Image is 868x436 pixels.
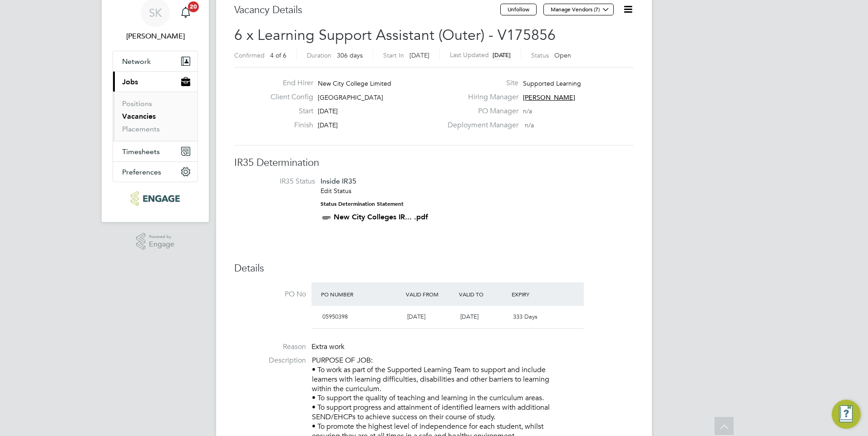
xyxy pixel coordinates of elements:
[122,147,160,156] span: Timesheets
[234,156,634,170] h3: IR35 Determination
[263,107,313,116] label: Start
[113,72,197,92] button: Jobs
[509,286,562,302] div: Expiry
[543,4,614,15] button: Manage Vendors (7)
[122,168,161,176] span: Preferences
[321,177,356,185] span: Inside IR35
[122,78,138,86] span: Jobs
[523,79,581,87] span: Supported Learning
[113,191,198,206] a: Go to home page
[321,187,351,195] a: Edit Status
[500,4,537,15] button: Unfollow
[523,107,532,115] span: n/a
[234,4,500,17] h3: Vacancy Details
[113,51,197,71] button: Network
[149,241,174,248] span: Engage
[122,57,151,66] span: Network
[319,286,404,302] div: PO Number
[442,78,518,88] label: Site
[832,400,861,429] button: Engage Resource Center
[234,26,556,44] span: 6 x Learning Support Assistant (Outer) - V175856
[263,78,313,88] label: End Hirer
[243,177,315,186] label: IR35 Status
[234,290,306,299] label: PO No
[311,342,345,351] span: Extra work
[493,51,511,59] span: [DATE]
[318,107,338,115] span: [DATE]
[460,313,478,320] span: [DATE]
[442,121,518,130] label: Deployment Manager
[136,233,175,250] a: Powered byEngage
[513,313,538,320] span: 333 Days
[113,141,197,161] button: Timesheets
[457,286,510,302] div: Valid To
[450,51,489,59] label: Last Updated
[322,313,348,320] span: 05950398
[270,51,286,59] span: 4 of 6
[234,51,265,59] label: Confirmed
[113,31,198,42] span: Sheeba Kurian
[318,79,391,87] span: New City College Limited
[234,342,306,352] label: Reason
[442,92,518,102] label: Hiring Manager
[234,356,306,365] label: Description
[318,121,338,129] span: [DATE]
[131,191,179,206] img: ncclondon-logo-retina.png
[337,51,363,59] span: 306 days
[122,112,156,121] a: Vacancies
[149,233,174,241] span: Powered by
[409,51,429,59] span: [DATE]
[307,51,331,59] label: Duration
[149,7,162,19] span: SK
[318,93,383,102] span: [GEOGRAPHIC_DATA]
[122,99,152,108] a: Positions
[234,262,634,275] h3: Details
[383,51,404,59] label: Start In
[334,213,428,221] a: New City Colleges IR... .pdf
[188,1,199,12] span: 20
[113,92,197,141] div: Jobs
[263,92,313,102] label: Client Config
[554,51,571,59] span: Open
[442,107,518,116] label: PO Manager
[321,201,404,207] strong: Status Determination Statement
[404,286,457,302] div: Valid From
[113,162,197,182] button: Preferences
[263,121,313,130] label: Finish
[122,125,160,133] a: Placements
[531,51,549,59] label: Status
[523,93,575,102] span: [PERSON_NAME]
[407,313,425,320] span: [DATE]
[525,121,534,129] span: n/a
